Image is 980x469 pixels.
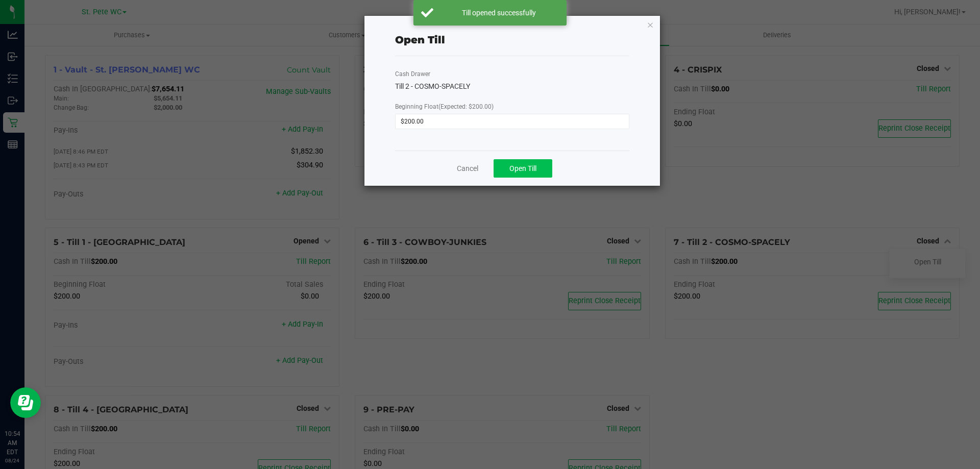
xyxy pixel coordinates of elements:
[395,69,430,79] label: Cash Drawer
[395,81,629,92] div: Till 2 - COSMO-SPACELY
[395,32,445,47] div: Open Till
[457,163,478,174] a: Cancel
[509,164,536,172] span: Open Till
[494,159,552,178] button: Open Till
[439,8,559,18] div: Till opened successfully
[10,387,41,418] iframe: Resource center
[395,103,494,110] span: Beginning Float
[438,103,494,110] span: (Expected: $200.00)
